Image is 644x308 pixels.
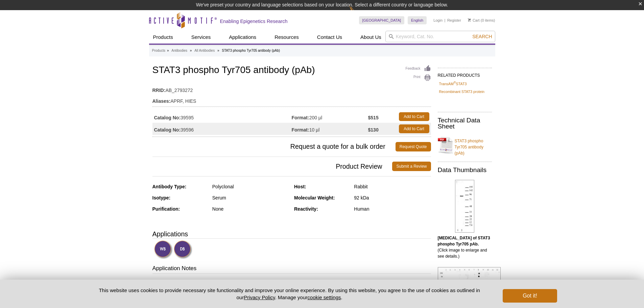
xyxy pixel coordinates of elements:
[445,16,446,24] li: |
[408,16,427,24] a: English
[439,89,485,95] a: Recombinant STAT3 protein
[368,127,379,133] strong: $130
[187,31,215,44] a: Services
[217,49,219,52] li: »
[152,83,431,94] td: AB_2793272
[152,123,292,135] td: 39596
[152,111,292,123] td: 39595
[294,184,306,189] strong: Host:
[468,18,480,23] a: Cart
[392,162,431,171] a: Submit a Review
[212,195,289,201] div: Serum
[433,18,443,23] a: Login
[399,124,429,133] a: Add to Cart
[399,112,429,121] a: Add to Cart
[455,180,474,233] img: STAT3 phospho Tyr705 antibody (pAb) tested by Western blot.
[212,184,289,190] div: Polyclonal
[406,74,431,81] a: Print
[470,33,494,40] button: Search
[152,94,431,105] td: APRF, HIES
[396,142,431,151] a: Request Quote
[190,49,192,52] li: »
[354,195,431,201] div: 92 kDa
[313,31,346,44] a: Contact Us
[87,287,492,301] p: This website uses cookies to provide necessary site functionality and improve your online experie...
[152,184,187,189] strong: Antibody Type:
[354,184,431,190] div: Rabbit
[406,65,431,72] a: Feedback
[244,294,275,300] a: Privacy Policy
[152,162,392,171] span: Product Review
[292,127,309,133] strong: Format:
[270,31,303,44] a: Resources
[359,16,405,24] a: [GEOGRAPHIC_DATA]
[385,31,495,42] input: Keyword, Cat. No.
[152,87,166,93] strong: RRID:
[154,127,181,133] strong: Catalog No:
[294,195,335,200] strong: Molecular Weight:
[292,111,368,123] td: 200 µl
[356,31,385,44] a: About Us
[174,240,192,259] img: Dot Blot Validated
[468,16,495,24] li: (0 items)
[438,134,492,156] a: STAT3 phospho Tyr705 antibody (pAb)
[454,81,456,84] sup: ®
[468,18,471,22] img: Your Cart
[225,31,260,44] a: Applications
[438,117,492,129] h2: Technical Data Sheet
[149,31,177,44] a: Products
[447,18,461,23] a: Register
[292,123,368,135] td: 10 µl
[212,206,289,212] div: None
[354,206,431,212] div: Human
[152,279,234,284] b: Applications Validated by Active Motif:
[154,115,181,121] strong: Catalog No:
[438,267,501,284] img: STAT3 phospho Tyr705 antibody (pAb) tested by dot blot analysis.
[152,48,165,54] a: Products
[167,49,169,52] li: »
[368,115,379,121] strong: $515
[294,206,318,212] strong: Reactivity:
[171,48,187,54] a: Antibodies
[152,264,431,274] h3: Application Notes
[152,195,171,200] strong: Isotype:
[152,279,431,291] p: 1:500 - 1:2,000 dilution
[438,235,492,259] p: (Click image to enlarge and see details.)
[220,18,288,24] h2: Enabling Epigenetics Research
[349,5,367,21] img: Change Here
[503,289,557,303] button: Got it!
[152,65,431,76] h1: STAT3 phospho Tyr705 antibody (pAb)
[307,294,341,300] button: cookie settings
[292,115,309,121] strong: Format:
[438,167,492,173] h2: Data Thumbnails
[152,206,180,212] strong: Purification:
[439,81,467,87] a: TransAM®STAT3
[438,68,492,80] h2: RELATED PRODUCTS
[222,49,280,52] li: STAT3 phospho Tyr705 antibody (pAb)
[152,142,396,151] span: Request a quote for a bulk order
[194,48,215,54] a: All Antibodies
[472,34,492,39] span: Search
[152,98,171,104] strong: Aliases:
[152,229,431,239] h3: Applications
[154,240,173,259] img: Western Blot Validated
[438,236,490,246] b: [MEDICAL_DATA] of STAT3 phospho Tyr705 pAb.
